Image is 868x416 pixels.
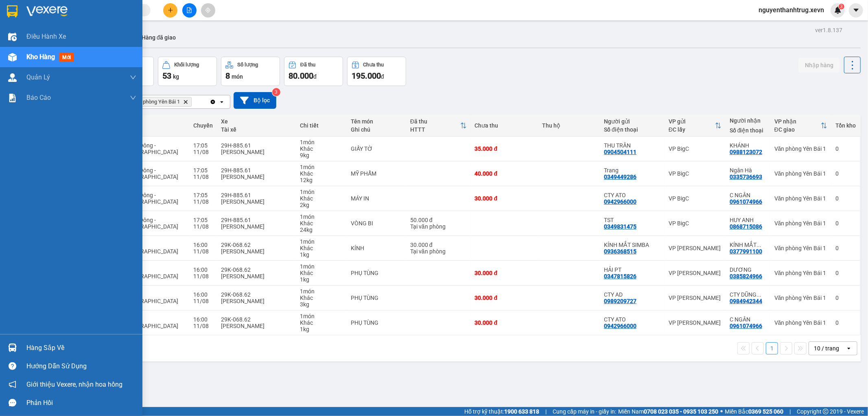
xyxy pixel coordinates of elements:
span: nguyenthanhtrug.xevn [752,5,831,15]
div: CTY ATO [604,316,660,323]
div: [PERSON_NAME] [221,198,292,205]
div: KHÁNH [730,142,766,149]
span: Kho hàng [26,53,55,61]
div: Văn phòng Yên Bái 1 [774,270,827,276]
div: [PERSON_NAME] [221,149,292,155]
span: 80.000 [289,71,313,81]
div: Hướng dẫn sử dụng [26,360,136,372]
div: 30.000 đ [410,242,467,248]
div: Khác [300,195,343,202]
strong: 1900 633 818 [504,408,539,415]
div: 11/08 [193,223,213,230]
div: 1 món [300,214,343,220]
span: file-add [186,7,192,13]
div: 29K-068.62 [221,316,292,323]
div: VP [PERSON_NAME] [669,245,722,251]
div: 0961074966 [730,198,762,205]
div: 0 [835,245,856,251]
div: 1 kg [300,251,343,258]
div: Chuyến [193,122,213,129]
img: logo-vxr [7,5,17,18]
svg: open [846,345,852,352]
div: 2 kg [300,202,343,208]
div: Đã thu [300,62,315,68]
div: 1 món [300,139,343,145]
span: Văn phòng Yên Bái 1, close by backspace [129,97,192,107]
div: Văn phòng Yên Bái 1 [774,195,827,202]
div: HTTT [410,126,460,133]
span: 6 - Hà Đông - [GEOGRAPHIC_DATA] [123,167,178,180]
span: 8 [225,71,230,81]
div: PHỤ TÙNG [351,319,402,326]
div: 17:05 [193,167,213,174]
img: warehouse-icon [8,53,17,62]
div: 24 kg [300,227,343,233]
svg: open [219,99,225,105]
span: message [9,399,16,407]
div: Hàng sắp về [26,342,136,354]
div: 30.000 đ [475,270,534,276]
div: VP BigC [669,145,722,152]
div: 16:00 [193,266,213,273]
button: Khối lượng53kg [158,57,217,86]
div: 0 [835,220,856,227]
span: 6 - Ga - [GEOGRAPHIC_DATA] [123,316,178,329]
div: CTY ATO [604,192,660,198]
div: 0942966000 [604,323,636,329]
div: 11/08 [193,298,213,304]
div: Phản hồi [26,397,136,409]
div: Khác [300,145,343,152]
div: Khác [300,170,343,177]
img: icon-new-feature [834,7,842,14]
div: DƯƠNG [730,266,766,273]
div: 29K-068.62 [221,242,292,248]
div: VP BigC [669,220,722,227]
div: Văn phòng Yên Bái 1 [774,170,827,177]
button: Số lượng8món [221,57,280,86]
span: ... [756,291,761,298]
div: HẢI PT [604,266,660,273]
div: 0 [835,170,856,177]
div: Khác [300,295,343,301]
img: warehouse-icon [8,343,17,352]
div: VP [PERSON_NAME] [669,295,722,301]
div: 3 kg [300,301,343,308]
div: 0942966000 [604,198,636,205]
span: mới [59,53,74,62]
span: Miền Bắc [725,407,783,416]
div: 17:05 [193,192,213,198]
div: Trang [604,167,660,174]
div: 0335736693 [730,174,762,180]
div: Số điện thoại [604,126,660,133]
svg: Delete [183,99,188,104]
button: Bộ lọc [234,92,276,109]
div: VP nhận [774,118,821,125]
div: 0904504111 [604,149,636,155]
div: 0347815826 [604,273,636,280]
div: Khác [300,220,343,227]
div: Xe [221,118,292,125]
div: CTY DŨNG ĐẠT [730,291,766,298]
div: 11/08 [193,273,213,280]
span: ⚪️ [720,410,723,413]
div: [PERSON_NAME] [221,223,292,230]
div: ver 1.8.137 [815,26,842,35]
div: PHỤ TÙNG [351,295,402,301]
button: caret-down [849,3,863,18]
div: Ghi chú [351,126,402,133]
div: Số lượng [237,62,258,68]
div: Khác [300,245,343,251]
div: 0349831475 [604,223,636,230]
span: aim [205,7,211,13]
span: Điều hành xe [26,31,66,42]
span: Quản Lý [26,72,50,82]
div: 40.000 đ [475,170,534,177]
div: 0 [835,195,856,202]
div: ĐC giao [774,126,821,133]
span: 3 [840,4,843,9]
div: 29H-885.61 [221,192,292,198]
div: Đã thu [410,118,460,125]
button: Đã thu80.000đ [284,57,343,86]
span: Văn phòng Yên Bái 1 [133,99,180,105]
div: 0984942344 [730,298,762,304]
